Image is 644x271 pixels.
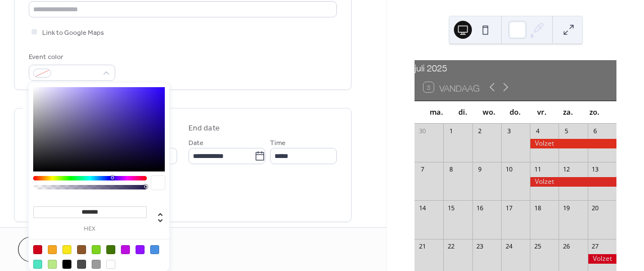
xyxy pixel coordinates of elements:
div: vr. [529,101,555,124]
div: #B8E986 [48,260,57,269]
label: hex [33,226,147,232]
div: 11 [533,165,542,174]
div: 16 [476,204,484,212]
div: 15 [447,204,455,212]
div: 8 [447,165,455,174]
div: 24 [505,242,513,251]
span: Time [270,137,286,149]
span: Date [188,137,204,149]
div: 21 [418,242,426,251]
div: #50E3C2 [33,260,42,269]
div: 10 [505,165,513,174]
div: #7ED321 [92,245,101,254]
div: #000000 [62,260,71,269]
div: #9013FE [136,245,145,254]
div: 13 [591,165,600,174]
div: Volzet [530,177,616,187]
div: Volzet [530,139,616,148]
div: 25 [533,242,542,251]
div: 19 [562,204,570,212]
div: za. [555,101,582,124]
div: #BD10E0 [121,245,130,254]
div: #9B9B9B [92,260,101,269]
div: #D0021B [33,245,42,254]
div: End date [188,123,220,134]
div: 17 [505,204,513,212]
button: Cancel [18,237,87,262]
div: 1 [447,127,455,135]
div: #4A4A4A [77,260,86,269]
div: 4 [533,127,542,135]
div: 20 [591,204,600,212]
div: Event color [29,51,113,63]
div: 12 [562,165,570,174]
div: 18 [533,204,542,212]
div: 22 [447,242,455,251]
div: ma. [424,101,450,124]
div: 6 [591,127,600,135]
div: #F5A623 [48,245,57,254]
div: 3 [505,127,513,135]
div: 27 [591,242,600,251]
div: Volzet [588,254,616,264]
div: #FFFFFF [106,260,115,269]
div: 30 [418,127,426,135]
div: 7 [418,165,426,174]
div: 26 [562,242,570,251]
div: #4A90E2 [150,245,159,254]
span: Link to Google Maps [42,27,104,39]
div: wo. [476,101,502,124]
div: 5 [562,127,570,135]
div: 2 [476,127,484,135]
div: #8B572A [77,245,86,254]
div: 14 [418,204,426,212]
div: zo. [581,101,607,124]
div: do. [502,101,529,124]
div: juli 2025 [415,60,616,74]
div: #F8E71C [62,245,71,254]
div: 9 [476,165,484,174]
div: #417505 [106,245,115,254]
div: 23 [476,242,484,251]
div: di. [450,101,476,124]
